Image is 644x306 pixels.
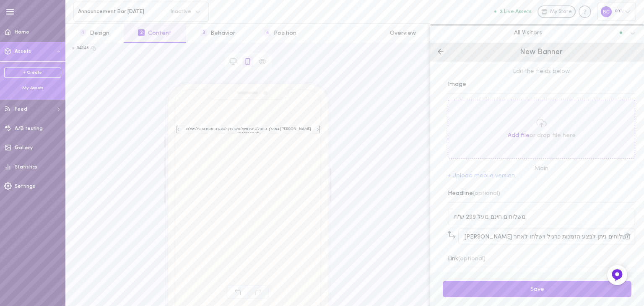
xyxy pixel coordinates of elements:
span: 3 [200,29,207,36]
div: ברט [597,3,636,21]
span: Redo [248,285,269,299]
span: [PERSON_NAME] במהלך החג לא יהיו משלוחים ניתן לבצע הזמנות כרגיל וישלחו לאחר [DATE] [181,123,315,136]
span: Gallery [15,145,33,150]
input: Type your headline here [448,209,635,225]
button: Save [443,281,631,297]
span: New Banner [520,49,563,56]
span: Announcement Bar [DATE] [78,8,165,15]
a: + Create [4,67,61,78]
span: Undo [227,285,248,299]
div: חץ ימינה [317,128,319,131]
span: or drop file here [508,132,576,139]
a: 2 Live Assets [494,9,538,15]
span: All Visitors [514,29,542,36]
span: Inactive [165,9,191,14]
div: Headline [448,191,500,197]
span: (optional) [458,256,486,262]
div: Knowledge center [579,5,591,18]
div: c-34543 [73,45,88,51]
img: Feedback Button [611,269,623,281]
span: Home [15,30,29,35]
span: A/B testing [15,126,43,131]
a: My Store [538,5,576,18]
span: Assets [15,49,31,54]
div: My Assets [4,85,61,91]
div: Link [448,256,486,262]
button: 3Behavior [186,24,249,43]
button: 4Position [249,24,311,43]
span: Settings [15,184,35,189]
button: Overview [376,24,430,43]
span: 2 [138,29,145,36]
span: Edit the fields below [448,67,635,76]
button: 2 Live Assets [494,9,532,14]
span: (optional) [473,190,500,197]
div: Add fileor drop file hereMain [448,100,635,173]
button: 2Content [124,24,186,43]
span: My Store [550,8,572,16]
button: 1Design [65,24,124,43]
span: Feed [15,107,27,112]
span: 4 [264,29,270,36]
div: Image [448,76,635,94]
input: Type your subheadline here [458,228,635,244]
span: Add file [508,132,530,139]
button: + Upload mobile version [448,173,515,179]
span: 1 [80,29,86,36]
div: חץ שמאלה [177,128,180,131]
div: Main [448,164,635,173]
span: Statistics [15,165,37,170]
